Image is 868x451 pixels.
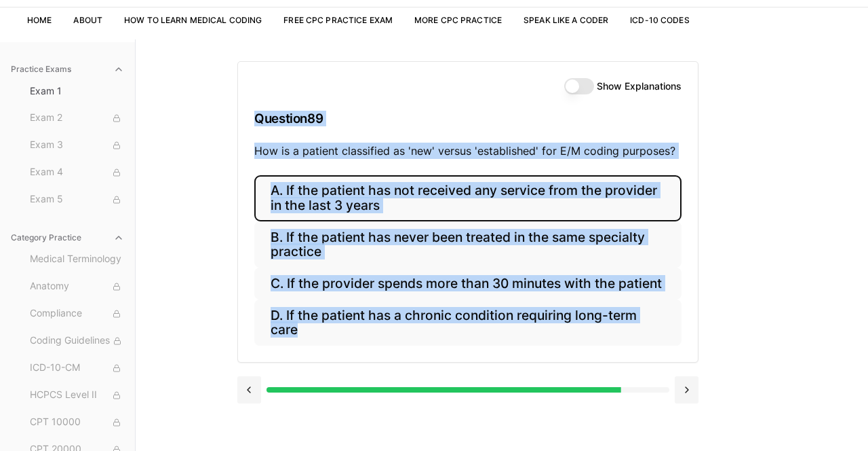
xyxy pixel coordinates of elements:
span: Exam 3 [30,138,124,153]
span: Exam 5 [30,192,124,207]
button: Exam 5 [24,189,130,211]
span: Compliance [30,306,124,321]
button: CPT 10000 [24,412,130,433]
span: Exam 4 [30,165,124,180]
button: ICD-10-CM [24,357,130,379]
button: HCPCS Level II [24,384,130,406]
button: Exam 2 [24,107,130,129]
span: HCPCS Level II [30,388,124,403]
span: Anatomy [30,279,124,294]
a: Home [27,15,52,25]
button: Practice Exams [5,58,130,80]
a: Speak Like a Coder [524,15,608,25]
a: More CPC Practice [414,15,502,25]
span: Exam 2 [30,111,124,126]
span: CPT 10000 [30,415,124,430]
button: Exam 4 [24,162,130,183]
button: Exam 3 [24,134,130,156]
p: How is a patient classified as 'new' versus 'established' for E/M coding purposes? [254,143,682,159]
a: How to Learn Medical Coding [124,15,262,25]
button: C. If the provider spends more than 30 minutes with the patient [254,268,682,300]
button: Exam 1 [24,80,130,102]
a: Free CPC Practice Exam [283,15,393,25]
a: ICD-10 Codes [630,15,689,25]
button: Category Practice [5,227,130,249]
span: Exam 1 [30,84,124,98]
button: Medical Terminology [24,249,130,270]
span: Medical Terminology [30,252,124,267]
span: Coding Guidelines [30,333,124,348]
label: Show Explanations [597,82,682,91]
a: About [73,15,102,25]
button: D. If the patient has a chronic condition requiring long-term care [254,300,682,346]
button: Anatomy [24,276,130,297]
button: B. If the patient has never been treated in the same specialty practice [254,221,682,268]
button: A. If the patient has not received any service from the provider in the last 3 years [254,175,682,221]
span: ICD-10-CM [30,361,124,376]
button: Coding Guidelines [24,330,130,352]
button: Compliance [24,303,130,325]
h3: Question 89 [254,98,682,139]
